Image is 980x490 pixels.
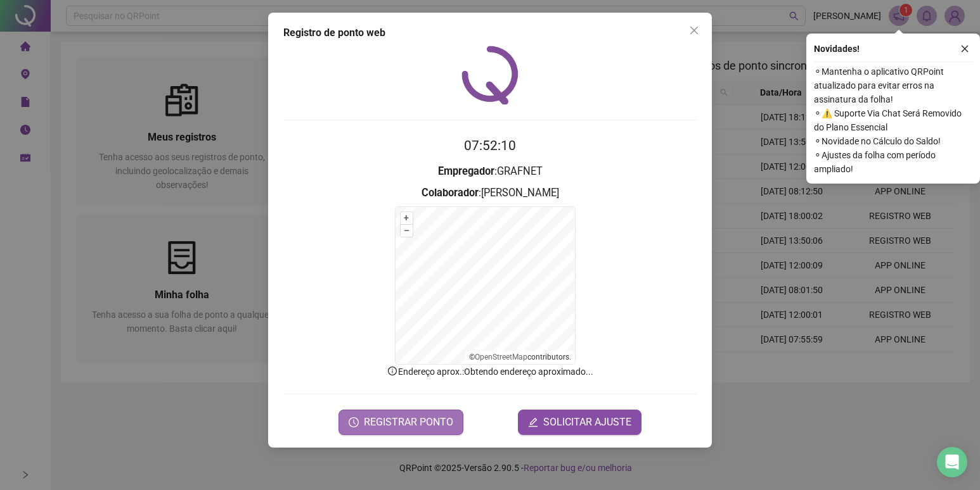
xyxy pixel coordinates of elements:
h3: : [PERSON_NAME] [283,185,697,201]
span: info-circle [387,365,398,377]
span: ⚬ Novidade no Cálculo do Saldo! [814,134,972,148]
span: ⚬ ⚠️ Suporte Via Chat Será Removido do Plano Essencial [814,106,972,134]
button: editSOLICITAR AJUSTE [518,410,642,435]
span: close [960,44,969,53]
span: close [689,25,699,35]
button: Close [684,20,704,41]
span: clock-circle [349,417,359,427]
img: QRPoint [461,46,519,104]
div: Open Intercom Messenger [937,447,967,477]
span: Novidades ! [814,42,860,56]
span: ⚬ Mantenha o aplicativo QRPoint atualizado para evitar erros na assinatura da folha! [814,65,972,106]
li: © contributors. [469,353,571,361]
button: REGISTRAR PONTO [338,410,463,435]
span: REGISTRAR PONTO [364,415,453,430]
time: 07:52:10 [464,138,516,153]
button: – [401,225,413,237]
p: Endereço aprox. : Obtendo endereço aproximado... [283,365,697,379]
div: Registro de ponto web [283,25,697,41]
span: ⚬ Ajustes da folha com período ampliado! [814,148,972,176]
button: + [401,212,413,224]
span: SOLICITAR AJUSTE [543,415,631,430]
strong: Empregador [438,165,494,177]
h3: : GRAFNET [283,163,697,180]
strong: Colaborador [422,187,479,199]
span: edit [528,417,538,427]
a: OpenStreetMap [475,353,527,361]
